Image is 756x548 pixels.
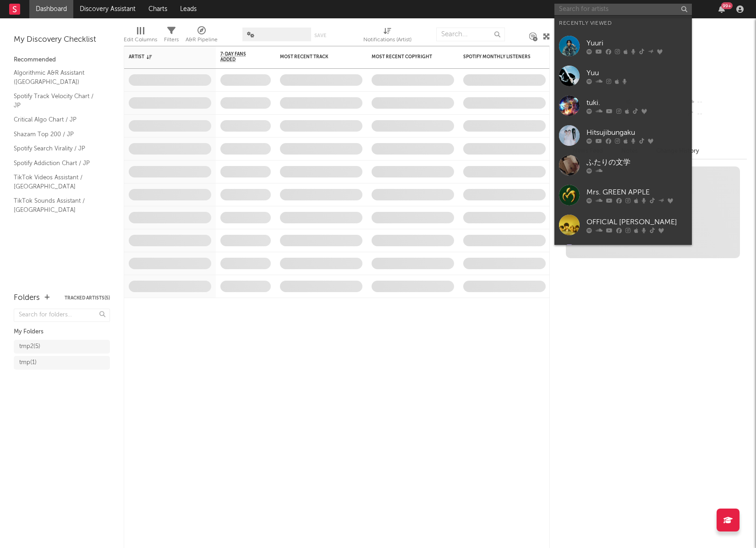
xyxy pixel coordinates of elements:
a: Spotify Addiction Chart / JP [14,158,101,168]
div: tmp2 ( 5 ) [19,341,40,352]
div: Mrs. GREEN APPLE [586,187,687,198]
div: A&R Pipeline [186,34,218,45]
div: Hitsujibungaku [586,127,687,138]
a: tmp2(5) [14,340,110,354]
button: Tracked Artists(5) [65,296,110,300]
input: Search... [436,28,505,41]
div: Notifications (Artist) [363,34,411,45]
div: My Folders [14,327,110,338]
button: 99+ [718,6,725,13]
div: tuki. [586,97,687,108]
div: ふたりの文学 [586,157,687,168]
a: Yuu [554,61,692,91]
a: tuki. [554,91,692,121]
a: tmp(1) [14,356,110,370]
div: Spotify Monthly Listeners [463,54,532,60]
a: TikTok Videos Assistant / [GEOGRAPHIC_DATA] [14,172,101,191]
input: Search for artists [554,4,692,15]
div: Artist [129,54,197,60]
a: Algorithmic A&R Assistant ([GEOGRAPHIC_DATA]) [14,68,101,87]
div: Edit Columns [124,23,157,50]
button: Save [314,33,326,38]
a: Shazam Top 200 / JP [14,129,101,139]
div: OFFICIAL [PERSON_NAME] [586,216,687,227]
a: Critical Algo Chart / JP [14,115,101,125]
div: Yuuri [586,38,687,49]
div: 99 + [721,2,733,9]
a: ふたりの文学 [554,150,692,180]
a: TWICE [554,240,692,270]
a: Spotify Track Velocity Chart / JP [14,91,101,110]
div: -- [686,96,747,108]
a: Hitsujibungaku [554,121,692,150]
div: Most Recent Track [280,54,349,60]
a: Spotify Search Virality / JP [14,144,101,154]
a: TikTok Sounds Assistant / [GEOGRAPHIC_DATA] [14,196,101,215]
div: Filters [164,23,179,50]
div: Recommended [14,55,110,66]
div: A&R Pipeline [186,23,218,50]
div: Most Recent Copyright [372,54,440,60]
div: Recently Viewed [559,18,687,29]
div: Folders [14,293,40,304]
div: My Discovery Checklist [14,34,110,45]
div: Filters [164,34,179,45]
div: Edit Columns [124,34,157,45]
div: Notifications (Artist) [363,23,411,50]
div: tmp ( 1 ) [19,357,37,368]
input: Search for folders... [14,309,110,322]
div: Yuu [586,67,687,78]
a: Yuuri [554,31,692,61]
a: OFFICIAL [PERSON_NAME] [554,210,692,240]
a: Mrs. GREEN APPLE [554,180,692,210]
div: -- [686,108,747,120]
span: 7-Day Fans Added [220,51,257,62]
